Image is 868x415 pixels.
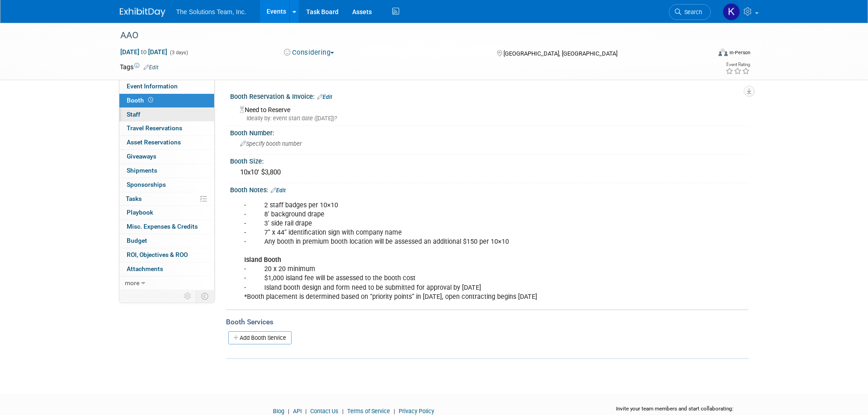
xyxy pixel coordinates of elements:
a: Giveaways [119,150,214,164]
div: Booth Number: [230,126,749,138]
a: Blog [273,408,284,415]
span: Sponsorships [127,181,166,188]
span: Booth [127,97,155,104]
a: Event Information [119,80,214,93]
a: Add Booth Service [228,331,292,344]
a: Travel Reservations [119,122,214,135]
span: Shipments [127,167,157,174]
span: Budget [127,237,147,244]
a: Search [669,4,711,20]
img: ExhibitDay [120,8,165,17]
span: The Solutions Team, Inc. [176,8,247,15]
img: Format-Inperson.png [719,49,728,56]
span: Event Information [127,82,178,90]
div: AAO [117,27,697,44]
a: more [119,277,214,290]
span: Asset Reservations [127,138,181,146]
div: Booth Size: [230,154,749,166]
div: Booth Services [226,317,749,327]
a: Edit [317,94,332,100]
a: API [293,408,302,415]
img: Kaelon Harris [723,3,740,20]
span: Misc. Expenses & Credits [127,223,198,230]
div: Event Rating [725,62,750,67]
a: Contact Us [310,408,339,415]
div: - 2 staff badges per 10×10 - 8’ background drape - 3’ side rail drape - 7” x 44” identification s... [238,196,648,306]
span: more [125,279,139,287]
a: Edit [144,64,159,71]
span: ROI, Objectives & ROO [127,251,188,258]
a: Playbook [119,206,214,220]
div: In-Person [729,49,750,56]
span: | [286,408,292,415]
span: to [139,48,148,56]
td: Personalize Event Tab Strip [180,290,196,302]
span: Search [681,9,702,15]
span: Travel Reservations [127,124,182,132]
td: Toggle Event Tabs [195,290,214,302]
a: Edit [271,187,286,194]
a: Asset Reservations [119,136,214,149]
span: Booth not reserved yet [146,97,155,103]
span: | [340,408,346,415]
b: Island Booth [244,256,281,264]
div: Event Format [657,47,751,61]
span: | [303,408,309,415]
td: Tags [120,62,159,72]
div: Booth Notes: [230,183,749,195]
a: Booth [119,94,214,108]
a: Terms of Service [347,408,390,415]
span: Attachments [127,265,163,272]
a: Budget [119,234,214,248]
a: Shipments [119,164,214,178]
a: Attachments [119,262,214,276]
div: Ideally by: event start date ([DATE])? [240,114,742,123]
a: Privacy Policy [399,408,434,415]
span: Tasks [126,195,142,202]
a: Misc. Expenses & Credits [119,220,214,234]
span: Playbook [127,209,153,216]
a: Staff [119,108,214,122]
a: ROI, Objectives & ROO [119,248,214,262]
span: (3 days) [169,50,188,56]
span: | [391,408,397,415]
span: [DATE] [DATE] [120,48,168,56]
span: Staff [127,111,140,118]
a: Tasks [119,192,214,206]
div: 10x10′ $3,800 [237,165,742,179]
button: Considering [281,48,338,57]
span: Giveaways [127,153,156,160]
span: Specify booth number [240,140,302,147]
div: Need to Reserve [237,103,742,123]
div: Booth Reservation & Invoice: [230,90,749,102]
span: [GEOGRAPHIC_DATA], [GEOGRAPHIC_DATA] [503,50,617,57]
a: Sponsorships [119,178,214,192]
